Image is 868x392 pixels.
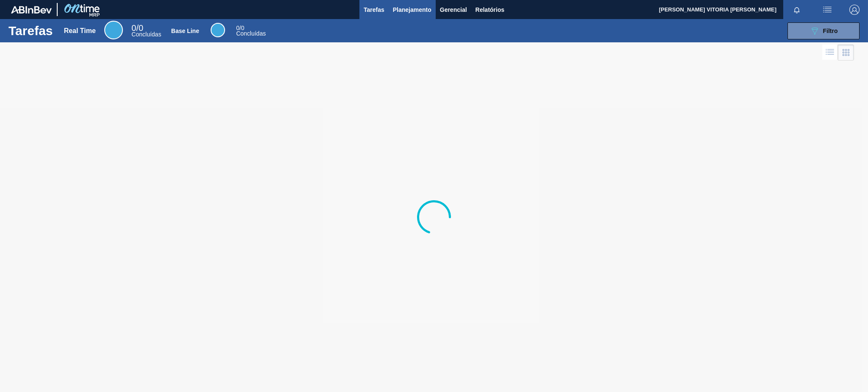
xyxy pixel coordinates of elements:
[171,28,199,34] div: Base Line
[131,31,161,38] span: Concluídas
[131,23,136,33] span: 0
[236,25,244,31] span: / 0
[787,22,860,39] button: Filtro
[104,21,123,39] div: Real Time
[822,5,832,15] img: userActions
[393,5,431,15] span: Planejamento
[823,28,838,34] span: Filtro
[440,5,467,15] span: Gerencial
[211,23,225,37] div: Base Line
[11,6,52,14] img: TNhmsLtSVTkK8tSr43FrP2fwEKptu5GPRR3wAAAABJRU5ErkJggg==
[8,26,53,36] h1: Tarefas
[476,5,504,15] span: Relatórios
[364,5,384,15] span: Tarefas
[849,5,860,15] img: Logout
[131,25,161,37] div: Real Time
[783,4,810,16] button: Notificações
[236,30,266,37] span: Concluídas
[236,25,266,36] div: Base Line
[131,23,143,33] span: / 0
[64,27,96,35] div: Real Time
[236,25,239,31] span: 0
